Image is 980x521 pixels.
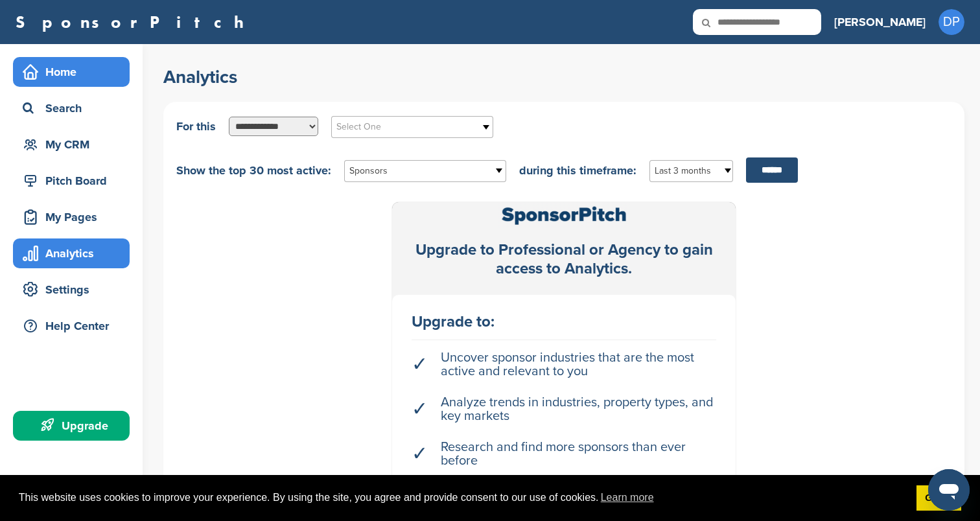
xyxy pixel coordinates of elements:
span: Last 3 months [655,163,711,179]
span: DP [939,9,964,35]
a: My Pages [13,202,130,232]
span: Show the top 30 most active: [176,165,331,176]
div: Upgrade to: [412,314,716,330]
div: Search [19,97,130,120]
span: during this timeframe: [519,165,636,176]
a: My CRM [13,130,130,159]
a: [PERSON_NAME] [834,8,926,36]
div: Settings [19,278,130,301]
a: Analytics [13,238,130,268]
a: Search [13,93,130,123]
a: Upgrade [13,411,130,441]
div: Help Center [19,314,130,338]
li: Uncover sponsor industries that are the most active and relevant to you [412,345,716,385]
li: Research and find more sponsors than ever before [412,434,716,474]
a: SponsorPitch [16,14,252,30]
div: Analytics [19,242,130,265]
h3: [PERSON_NAME] [834,13,926,31]
li: Analyze trends in industries, property types, and key markets [412,389,716,430]
span: Select One [336,119,471,135]
div: Upgrade [19,414,130,437]
span: For this [176,121,216,132]
div: Home [19,60,130,84]
span: ✓ [412,402,428,416]
a: learn more about cookies [599,488,656,507]
h2: Analytics [163,65,964,89]
div: My Pages [19,205,130,229]
iframe: Button to launch messaging window [928,469,970,511]
span: ✓ [412,358,428,371]
div: Upgrade to Professional or Agency to gain access to Analytics. [392,241,736,279]
a: dismiss cookie message [916,485,961,511]
span: Sponsors [349,163,484,179]
span: ✓ [412,447,428,461]
div: My CRM [19,133,130,156]
span: This website uses cookies to improve your experience. By using the site, you agree and provide co... [19,488,906,507]
a: Pitch Board [13,166,130,196]
div: Pitch Board [19,169,130,192]
a: Help Center [13,311,130,341]
a: Home [13,57,130,87]
a: Settings [13,275,130,305]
